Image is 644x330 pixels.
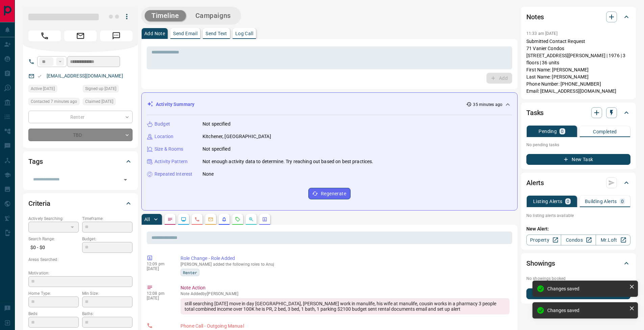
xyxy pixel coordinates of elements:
[206,31,227,36] p: Send Text
[235,217,240,222] svg: Requests
[547,286,626,291] div: Changes saved
[181,284,509,291] p: Note Action
[585,199,617,204] p: Building Alerts
[235,31,253,36] p: Log Call
[567,199,569,204] p: 0
[183,269,197,276] span: Renter
[526,288,630,299] button: New Showing
[202,133,271,140] p: Kitchener, [GEOGRAPHIC_DATA]
[194,217,200,222] svg: Calls
[526,38,630,95] p: Submitted Contact Request 71 Vanier Condos [STREET_ADDRESS][PERSON_NAME] | 1976 | 3 floors | 36 u...
[202,171,214,178] p: None
[154,120,170,128] p: Budget
[181,291,509,296] p: Note Added by [PERSON_NAME]
[539,129,557,134] p: Pending
[181,217,186,222] svg: Lead Browsing Activity
[593,129,617,134] p: Completed
[262,217,267,222] svg: Agent Actions
[533,199,563,204] p: Listing Alerts
[28,153,133,170] div: Tags
[47,73,123,79] a: [EMAIL_ADDRESS][DOMAIN_NAME]
[621,199,624,204] p: 0
[64,30,97,41] span: Email
[526,276,630,282] p: No showings booked
[208,217,213,222] svg: Emails
[28,290,79,296] p: Home Type:
[28,216,79,222] p: Actively Searching:
[145,10,186,21] button: Timeline
[547,308,626,313] div: Changes saved
[28,111,133,123] div: Renter
[83,85,133,94] div: Fri Sep 12 2025
[473,102,502,108] p: 35 minutes ago
[82,216,133,222] p: Timeframe:
[526,140,630,150] p: No pending tasks
[28,156,43,167] h2: Tags
[561,235,596,245] a: Condos
[82,290,133,296] p: Min Size:
[526,9,630,25] div: Notes
[526,255,630,271] div: Showings
[31,98,77,105] span: Contacted 7 minutes ago
[82,236,133,242] p: Budget:
[28,270,133,276] p: Motivation:
[31,85,55,92] span: Active [DATE]
[248,217,254,222] svg: Opportunities
[308,188,351,199] button: Regenerate
[526,213,630,219] p: No listing alerts available
[526,235,561,245] a: Property
[181,255,509,262] p: Role Change - Role Added
[147,266,170,271] p: [DATE]
[596,235,630,245] a: Mr.Loft
[181,262,509,267] p: [PERSON_NAME] added the following roles to Anuj
[147,262,170,266] p: 12:09 pm
[85,98,113,105] span: Claimed [DATE]
[28,198,50,209] h2: Criteria
[147,291,170,296] p: 12:08 pm
[526,225,630,233] p: New Alert:
[173,31,197,36] p: Send Email
[28,195,133,212] div: Criteria
[154,146,184,153] p: Size & Rooms
[526,107,544,118] h2: Tasks
[147,98,512,111] div: Activity Summary35 minutes ago
[154,158,188,165] p: Activity Pattern
[526,31,557,36] p: 11:33 am [DATE]
[85,85,116,92] span: Signed up [DATE]
[221,217,227,222] svg: Listing Alerts
[28,311,79,317] p: Beds:
[202,120,231,128] p: Not specified
[526,258,555,269] h2: Showings
[147,296,170,301] p: [DATE]
[37,74,42,79] svg: Email Valid
[561,129,564,134] p: 0
[82,311,133,317] p: Baths:
[154,133,173,140] p: Location
[28,30,61,41] span: Call
[526,105,630,121] div: Tasks
[28,98,79,107] div: Mon Sep 15 2025
[100,30,133,41] span: Message
[28,236,79,242] p: Search Range:
[526,177,544,188] h2: Alerts
[28,85,79,94] div: Fri Sep 12 2025
[144,217,150,222] p: All
[144,31,165,36] p: Add Note
[202,158,374,165] p: Not enough activity data to determine. Try reaching out based on best practices.
[181,323,509,330] p: Phone Call - Outgoing Manual
[28,129,133,141] div: TBD
[28,257,133,263] p: Areas Searched:
[154,171,192,178] p: Repeated Interest
[167,217,173,222] svg: Notes
[526,12,544,22] h2: Notes
[83,98,133,107] div: Fri Sep 12 2025
[181,298,509,314] div: still searching [DATE] move in day [GEOGRAPHIC_DATA], [PERSON_NAME] work in manulife, his wife at...
[156,101,194,108] p: Activity Summary
[526,175,630,191] div: Alerts
[121,175,130,184] button: Open
[526,154,630,165] button: New Task
[202,146,231,153] p: Not specified
[189,10,238,21] button: Campaigns
[28,242,79,253] p: $0 - $0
